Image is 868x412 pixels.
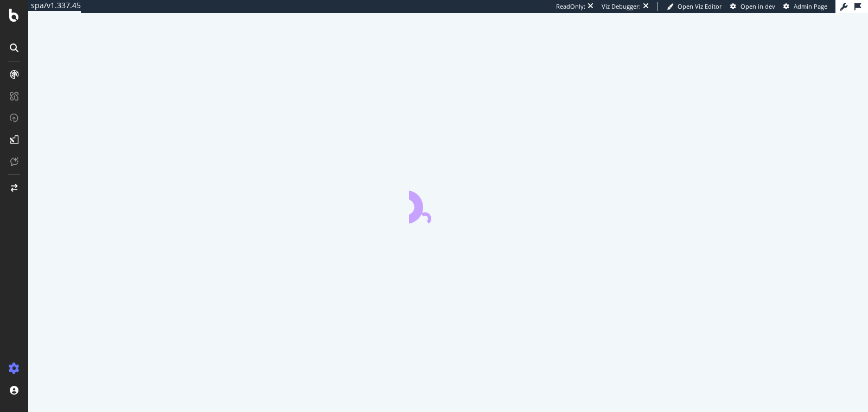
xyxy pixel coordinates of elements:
[730,2,775,11] a: Open in dev
[741,2,775,10] span: Open in dev
[783,2,827,11] a: Admin Page
[409,184,487,223] div: animation
[794,2,827,10] span: Admin Page
[667,2,722,11] a: Open Viz Editor
[678,2,722,10] span: Open Viz Editor
[602,2,641,11] div: Viz Debugger:
[556,2,585,11] div: ReadOnly:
